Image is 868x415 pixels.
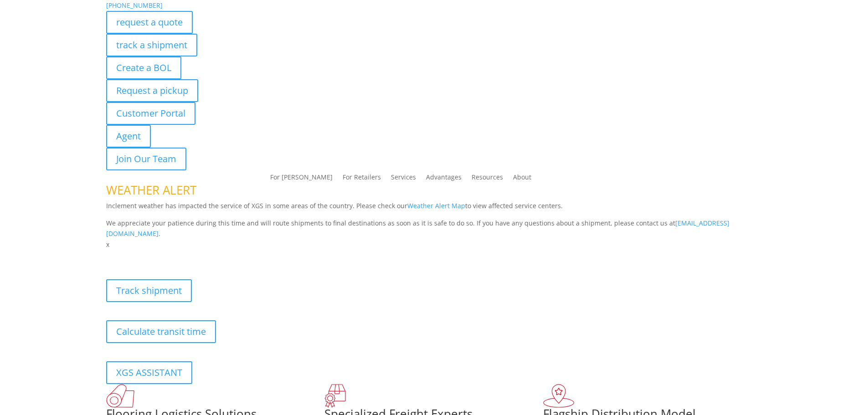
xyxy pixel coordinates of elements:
img: xgs-icon-flagship-distribution-model-red [543,384,575,408]
a: Resources [472,174,503,184]
a: Create a BOL [106,56,181,79]
a: Join Our Team [106,148,186,170]
p: x [106,239,762,250]
a: Services [391,174,416,184]
img: xgs-icon-focused-on-flooring-red [324,384,346,408]
a: Weather Alert Map [407,201,465,210]
a: About [513,174,531,184]
p: Inclement weather has impacted the service of XGS in some areas of the country. Please check our ... [106,200,762,218]
a: track a shipment [106,34,197,56]
a: Agent [106,125,151,148]
a: Track shipment [106,279,192,302]
img: xgs-icon-total-supply-chain-intelligence-red [106,384,134,408]
a: Advantages [426,174,462,184]
a: Request a pickup [106,79,198,102]
p: We appreciate your patience during this time and will route shipments to final destinations as so... [106,218,762,240]
a: For Retailers [343,174,381,184]
a: Calculate transit time [106,320,216,343]
a: request a quote [106,11,193,34]
a: For [PERSON_NAME] [270,174,333,184]
a: XGS ASSISTANT [106,361,192,384]
a: Customer Portal [106,102,195,125]
span: WEATHER ALERT [106,182,196,198]
b: Visibility, transparency, and control for your entire supply chain. [106,251,309,260]
a: [PHONE_NUMBER] [106,1,163,10]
